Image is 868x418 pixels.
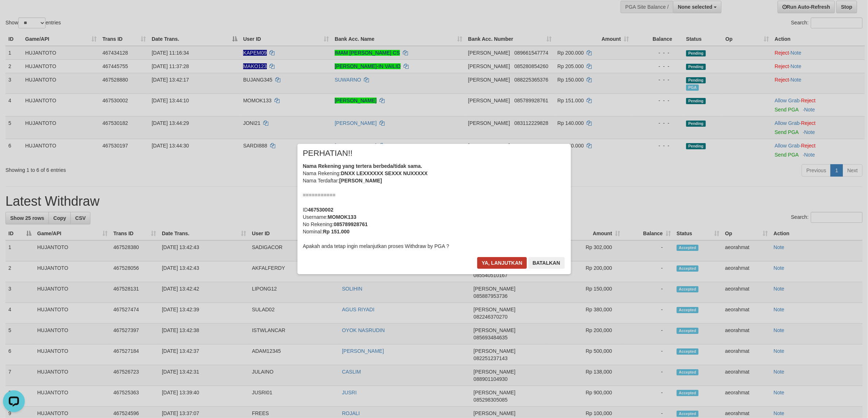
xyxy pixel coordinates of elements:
button: Ya, lanjutkan [477,257,527,269]
b: 085789928761 [334,221,367,227]
div: Nama Rekening: Nama Terdaftar: =========== ID Username: No Rekening: Nominal: Apakah anda tetap i... [303,162,565,250]
span: PERHATIAN!! [303,150,353,157]
b: MOMOK133 [328,214,357,220]
button: Open LiveChat chat widget [3,3,25,25]
b: DNXX LEXXXXXX SEXXX NUXXXXX [341,170,428,176]
b: Rp 151.000 [323,229,350,234]
b: [PERSON_NAME] [339,178,382,184]
b: 467530002 [308,207,334,213]
button: Batalkan [528,257,565,269]
b: Nama Rekening yang tertera berbeda/tidak sama. [303,163,423,169]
